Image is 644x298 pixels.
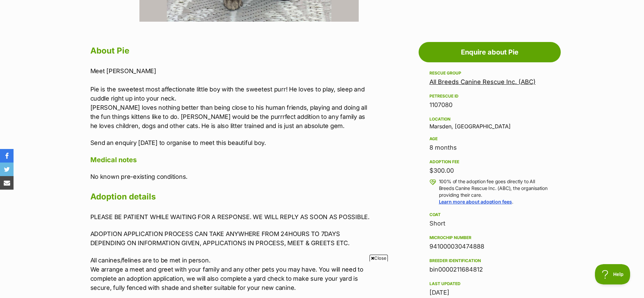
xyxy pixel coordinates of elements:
[90,172,370,181] p: No known pre-existing conditions.
[429,166,550,175] div: $300.00
[158,264,486,295] iframe: Advertisement
[419,42,561,62] a: Enquire about Pie
[90,155,370,164] h4: Medical notes
[429,242,550,251] div: 941000030474888
[429,116,550,122] div: Location
[90,212,370,221] p: PLEASE BE PATIENT WHILE WAITING FOR A RESPONSE. WE WILL REPLY AS SOON AS POSSIBLE.
[429,100,550,110] div: 1107080
[429,235,550,240] div: Microchip number
[90,256,370,292] p: All canines/felines are to be met in person. We arrange a meet and greet with your family and any...
[439,199,512,205] a: Learn more about adoption fees
[595,264,630,284] iframe: Help Scout Beacon - Open
[90,66,370,130] p: Meet [PERSON_NAME] Pie is the sweetest most affectionate little boy with the sweetest purr! He lo...
[429,70,550,76] div: Rescue group
[90,43,370,58] h2: About Pie
[429,219,550,228] div: Short
[370,255,388,261] span: Close
[429,212,550,217] div: Coat
[439,178,550,205] p: 100% of the adoption fee goes directly to All Breeds Canine Rescue Inc. (ABC), the organisation p...
[429,159,550,165] div: Adoption fee
[90,189,370,204] h2: Adoption details
[90,138,370,147] p: Send an enquiry [DATE] to organise to meet this beautiful boy.
[429,78,536,85] a: All Breeds Canine Rescue Inc. (ABC)
[429,143,550,152] div: 8 months
[429,258,550,263] div: Breeder identification
[429,265,550,274] div: bin0000211684812
[429,281,550,286] div: Last updated
[429,288,550,297] div: [DATE]
[429,136,550,142] div: Age
[429,115,550,129] div: Marsden, [GEOGRAPHIC_DATA]
[90,229,370,248] p: ADOPTION APPLICATION PROCESS CAN TAKE ANYWHERE FROM 24HOURS TO 7DAYS DEPENDING ON INFORMATION GIV...
[429,93,550,99] div: PetRescue ID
